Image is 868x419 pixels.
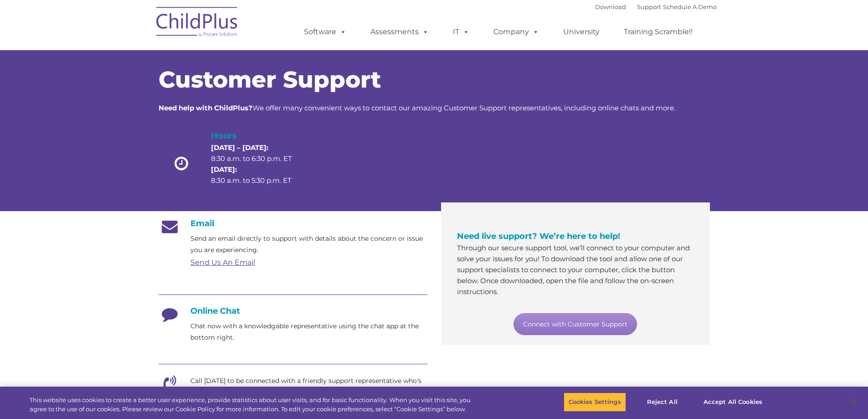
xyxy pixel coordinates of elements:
[211,142,308,186] p: 8:30 a.m. to 6:30 p.m. ET 8:30 a.m. to 5:30 p.m. ET
[514,313,637,335] a: Connect with Customer Support
[637,3,661,10] a: Support
[634,393,691,412] button: Reject All
[554,23,609,41] a: University
[190,233,427,256] p: Send an email directly to support with details about the concern or issue you are experiencing.
[190,321,427,343] p: Chat now with a knowledgable representative using the chat app at the bottom right.
[361,23,438,41] a: Assessments
[595,3,717,10] font: |
[457,231,620,241] span: Need live support? We’re here to help!
[30,396,478,414] div: This website uses cookies to create a better user experience, provide statistics about user visit...
[663,3,717,10] a: Schedule A Demo
[211,165,237,174] strong: [DATE]:
[843,392,863,412] button: Close
[484,23,548,41] a: Company
[159,103,252,112] strong: Need help with ChildPlus?
[615,23,702,41] a: Training Scramble!!
[190,375,427,398] p: Call [DATE] to be connected with a friendly support representative who's eager to help.
[595,3,626,10] a: Download
[159,218,427,228] h4: Email
[159,103,675,112] span: We offer many convenient ways to contact our amazing Customer Support representatives, including ...
[699,393,767,412] button: Accept All Cookies
[444,23,478,41] a: IT
[457,243,694,297] p: Through our secure support tool, we’ll connect to your computer and solve your issues for you! To...
[190,258,255,267] a: Send Us An Email
[152,0,243,46] img: ChildPlus by Procare Solutions
[159,66,381,93] span: Customer Support
[159,306,427,316] h4: Online Chat
[211,129,308,142] h4: Hours
[295,23,355,41] a: Software
[564,393,626,412] button: Cookies Settings
[211,143,268,152] strong: [DATE] – [DATE]:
